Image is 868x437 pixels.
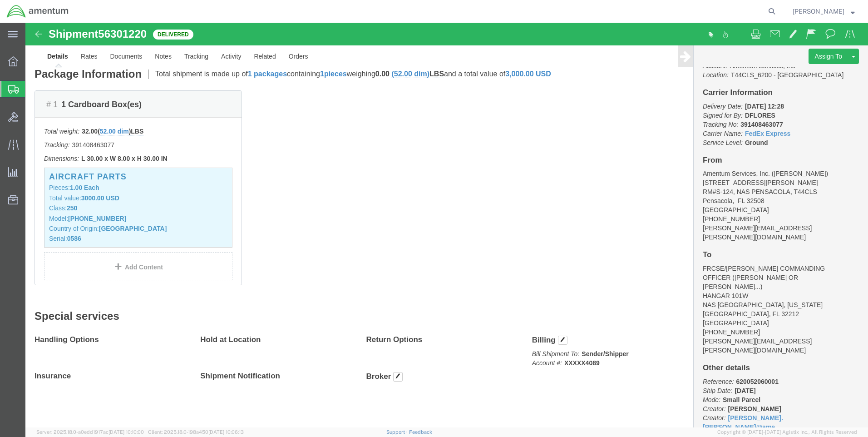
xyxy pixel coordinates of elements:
[108,429,144,435] span: [DATE] 10:10:00
[792,6,855,17] button: [PERSON_NAME]
[148,429,244,435] span: Client: 2025.18.0-198a450
[409,429,432,435] a: Feedback
[25,23,868,427] iframe: FS Legacy Container
[717,428,857,436] span: Copyright © [DATE]-[DATE] Agistix Inc., All Rights Reserved
[793,6,844,16] span: Darrell Collins
[6,5,69,18] img: logo
[208,429,244,435] span: [DATE] 10:06:13
[386,429,409,435] a: Support
[36,429,144,435] span: Server: 2025.18.0-a0edd1917ac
